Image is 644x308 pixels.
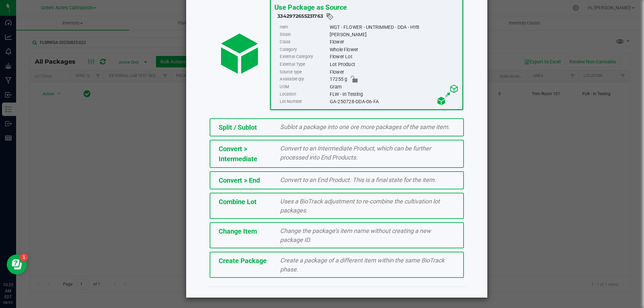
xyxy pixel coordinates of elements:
[329,31,459,38] div: [PERSON_NAME]
[280,257,444,273] span: Create a package of a different item within the same BioTrack phase.
[277,12,459,21] div: 3342972655231763
[329,68,459,76] div: Flower
[219,123,257,131] span: Split / Sublot
[280,83,328,90] label: UOM
[329,61,459,68] div: Lot Product
[219,257,267,265] span: Create Package
[329,98,459,105] div: GA-250728-DDA-06-FA
[20,253,28,261] iframe: Resource center unread badge
[280,198,440,214] span: Uses a BioTrack adjustment to re-combine the cultivation lot packages.
[329,53,459,61] div: Flower Lot
[280,53,328,61] label: External Category
[280,145,431,161] span: Convert to an Intermediate Product, which can be further processed into End Products.
[280,61,328,68] label: External Type
[219,176,260,184] span: Convert > End
[329,83,459,90] div: Gram
[280,31,328,38] label: Strain
[280,227,431,243] span: Change the package’s item name without creating a new package ID.
[219,145,257,163] span: Convert > Intermediate
[280,68,328,76] label: Source type
[219,227,257,235] span: Change Item
[329,23,459,31] div: WGT - FLOWER - UNTRIMMED - DDA - HYB
[280,46,328,53] label: Category
[274,3,346,11] span: Use Package as Source
[280,39,328,46] label: Class
[329,46,459,53] div: Whole Flower
[329,39,459,46] div: Flower
[280,76,328,83] label: Available qty
[280,176,436,183] span: Convert to an End Product. This is a final state for the item.
[329,90,459,98] div: FLW - In Testing
[280,123,450,130] span: Sublot a package into one ore more packages of the same item.
[280,23,328,31] label: Item
[280,90,328,98] label: Location
[7,254,27,274] iframe: Resource center
[329,76,347,83] span: 17255 g
[219,198,257,206] span: Combine Lot
[280,98,328,105] label: Lot Number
